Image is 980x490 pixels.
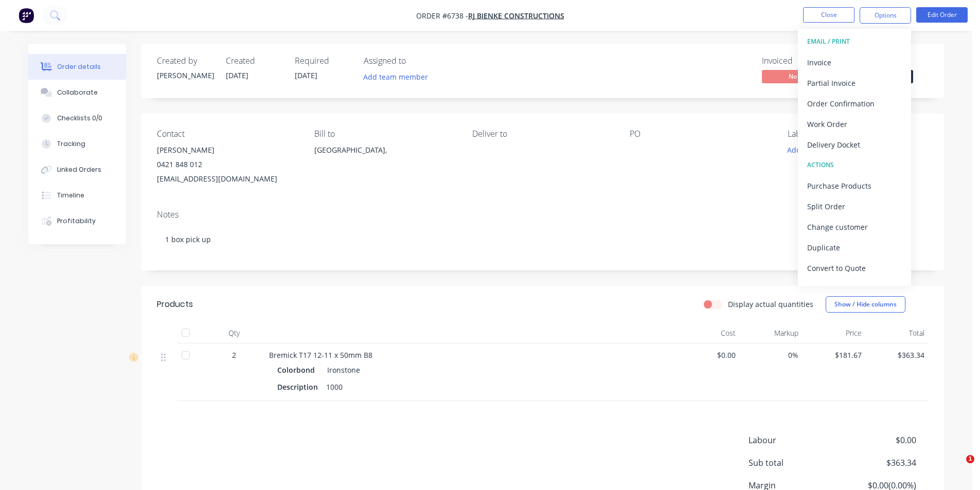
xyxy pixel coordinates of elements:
button: Duplicate [798,237,911,258]
button: Options [860,7,911,24]
div: Checklists 0/0 [57,114,102,123]
div: Delivery Docket [807,137,902,152]
img: Factory [19,8,34,23]
div: ACTIONS [807,158,902,172]
div: Timeline [57,191,84,200]
div: Cost [676,323,740,343]
div: Products [157,298,193,311]
button: Order details [28,54,126,80]
div: 1000 [322,379,347,394]
div: Price [803,323,866,343]
div: Split Order [807,199,902,214]
div: Description [277,379,322,394]
div: [GEOGRAPHIC_DATA], [314,143,455,157]
span: Bremick T17 12-11 x 50mm B8 [269,350,372,360]
button: Linked Orders [28,157,126,183]
div: Profitability [57,216,96,226]
div: [PERSON_NAME] [157,70,213,81]
button: Archive [798,278,911,299]
span: $0.00 [681,350,736,360]
div: Collaborate [57,88,98,97]
button: Add labels [781,143,829,157]
span: Labour [749,434,840,446]
button: Order Confirmation [798,93,911,114]
div: [GEOGRAPHIC_DATA], [314,143,455,176]
div: Total [866,323,929,343]
span: $363.34 [870,350,925,360]
button: Add team member [364,70,434,84]
div: Labels [788,129,929,139]
button: Invoice [798,52,911,72]
span: 1 [966,455,974,463]
span: $363.34 [840,457,916,469]
div: Change customer [807,220,902,234]
span: 2 [232,350,236,360]
span: [DATE] [295,70,317,80]
div: Linked Orders [57,165,101,174]
div: Invoiced [762,56,839,66]
button: Change customer [798,216,911,237]
span: 0% [744,350,799,360]
button: Checklists 0/0 [28,105,126,131]
div: Duplicate [807,240,902,255]
div: [EMAIL_ADDRESS][DOMAIN_NAME] [157,172,298,186]
div: Notes [157,210,929,220]
div: [PERSON_NAME]0421 848 012[EMAIL_ADDRESS][DOMAIN_NAME] [157,143,298,186]
button: Purchase Products [798,175,911,196]
button: EMAIL / PRINT [798,31,911,52]
a: RJ Bienke Constructions [468,11,564,21]
div: Markup [740,323,803,343]
div: Order details [57,62,101,71]
div: Ironstone [323,362,360,377]
label: Display actual quantities [728,299,813,310]
div: 1 box pick up [157,224,929,255]
span: Order #6738 - [416,11,468,21]
div: Partial Invoice [807,76,902,90]
span: $181.67 [807,350,862,360]
button: Profitability [28,208,126,234]
button: Work Order [798,114,911,134]
button: Show / Hide columns [826,296,905,313]
div: Convert to Quote [807,261,902,276]
div: Work Order [807,117,902,132]
button: Collaborate [28,80,126,105]
button: Delivery Docket [798,134,911,155]
button: Timeline [28,183,126,208]
div: Tracking [57,139,85,149]
button: Edit Order [916,7,968,23]
div: Contact [157,129,298,139]
div: 0421 848 012 [157,157,298,172]
div: EMAIL / PRINT [807,35,902,48]
div: Colorbond [277,362,319,377]
div: Qty [203,323,265,343]
button: Add team member [358,70,434,84]
div: Required [295,56,351,66]
div: Archive [807,281,902,296]
button: Close [803,7,854,23]
div: [PERSON_NAME] [157,143,298,157]
div: Order Confirmation [807,96,902,111]
span: $0.00 [840,434,916,446]
button: Tracking [28,131,126,157]
div: Deliver to [472,129,613,139]
button: Partial Invoice [798,72,911,93]
div: Created by [157,56,213,66]
button: Convert to Quote [798,258,911,278]
span: Sub total [749,457,840,469]
button: ACTIONS [798,155,911,175]
div: Invoice [807,55,902,70]
span: [DATE] [226,70,248,80]
div: Purchase Products [807,178,902,193]
span: No [762,70,824,83]
button: Split Order [798,196,911,216]
iframe: Intercom live chat [945,455,970,480]
div: PO [630,129,771,139]
div: Created [226,56,282,66]
div: Assigned to [364,56,467,66]
div: Bill to [314,129,455,139]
